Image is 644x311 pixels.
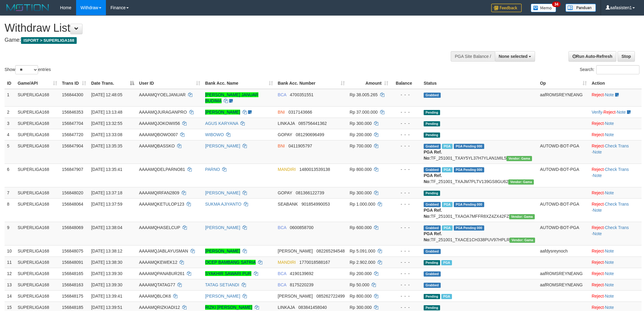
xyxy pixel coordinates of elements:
span: Copy 4700351551 to clipboard [290,92,313,97]
b: PGA Ref. No: [424,208,442,219]
a: Run Auto-Refresh [569,51,616,62]
a: Reject [592,305,604,310]
a: TATAG SETIANDI [205,282,239,287]
td: SUPERLIGA168 [15,140,60,164]
span: Copy 081366122739 to clipboard [296,190,324,195]
th: Op: activate to sort column ascending [537,78,589,89]
div: - - - [393,190,419,196]
span: Pending [424,191,440,196]
td: · [589,118,642,129]
span: AAAAMQKETULOP123 [139,202,184,207]
img: panduan.png [565,4,596,12]
div: - - - [393,304,419,310]
th: Action [589,78,642,89]
span: AAAAMQDELPARNO81 [139,167,185,172]
span: Copy 085262722499 to clipboard [316,294,345,299]
span: AAAAMQHASELCUP [139,225,180,230]
div: - - - [393,143,419,149]
span: 156848175 [62,294,83,299]
td: SUPERLIGA168 [15,198,60,222]
span: 156848091 [62,260,83,265]
span: AAAAMQKEWEK12 [139,260,177,265]
span: 156848163 [62,282,83,287]
td: aafROMSREYNEANG [537,89,589,107]
td: TF_251001_TXAY5YL37H7YLAN1MIL5 [421,140,537,164]
span: Pending [424,133,440,138]
td: · [589,245,642,256]
a: Reject [592,225,604,230]
span: Copy 081290696499 to clipboard [296,132,324,137]
span: Rp 5.091.000 [350,249,375,253]
span: PGA Pending [454,202,484,207]
span: PGA Pending [454,144,484,149]
div: - - - [393,293,419,299]
span: BCA [278,271,286,276]
span: 156847904 [62,143,83,148]
a: Reject [604,110,616,115]
td: SUPERLIGA168 [15,279,60,290]
select: Showentries [15,65,38,74]
td: SUPERLIGA168 [15,256,60,268]
h4: Game: [5,37,423,43]
span: Rp 200.000 [350,271,372,276]
a: Reject [592,132,604,137]
td: aafROMSREYNEANG [537,279,589,290]
span: GOPAY [278,190,292,195]
td: AUTOWD-BOT-PGA [537,222,589,245]
img: Feedback.jpg [491,4,522,12]
a: Reject [592,190,604,195]
span: [DATE] 13:38:12 [91,249,122,253]
a: Reject [592,143,604,148]
span: Marked by aafsoycanthlai [442,225,453,231]
span: Rp 600.000 [350,225,372,230]
a: Note [593,208,602,213]
td: · [589,268,642,279]
td: AUTOWD-BOT-PGA [537,140,589,164]
a: Note [605,271,614,276]
a: Note [605,92,614,97]
span: [PERSON_NAME] [278,249,313,253]
span: 156848064 [62,202,83,207]
span: Rp 300.000 [350,305,372,310]
span: PGA Pending [454,167,484,172]
span: 156847720 [62,132,83,137]
span: Pending [424,305,440,310]
a: Reject [592,294,604,299]
a: Check Trans [605,167,629,172]
span: 156844300 [62,92,83,97]
span: Rp 2.902.000 [350,260,375,265]
a: Reject [592,202,604,207]
td: 3 [5,118,15,129]
span: Rp 800.000 [350,167,372,172]
span: Copy 082265294548 to clipboard [316,249,345,253]
a: [PERSON_NAME] [205,294,240,299]
span: Grabbed [424,249,441,254]
span: 156848020 [62,190,83,195]
div: - - - [393,224,419,231]
h1: Withdraw List [5,22,423,34]
span: Marked by aafchhiseyha [442,144,453,149]
span: Rp 50.000 [350,282,369,287]
span: Rp 1.000.000 [350,202,375,207]
span: Vendor URL: https://trx31.1velocity.biz [509,238,535,243]
span: None selected [499,54,528,59]
span: 156848075 [62,249,83,253]
span: [DATE] 13:37:59 [91,202,122,207]
span: AAAAMQJOKOWII56 [139,121,180,126]
div: PGA Site Balance / [451,51,495,62]
td: 14 [5,290,15,302]
span: Marked by aafsoycanthlai [442,167,453,172]
a: [PERSON_NAME] [205,225,240,230]
td: SUPERLIGA168 [15,89,60,107]
a: Note [593,231,602,236]
td: SUPERLIGA168 [15,290,60,302]
td: · [589,279,642,290]
td: · [589,290,642,302]
a: [PERSON_NAME] [205,190,240,195]
td: TF_251001_TXACE1CH338PUV97HPLR [421,222,537,245]
b: PGA Ref. No: [424,150,442,161]
a: Reject [592,271,604,276]
span: Vendor URL: https://trx31.1velocity.biz [508,179,534,185]
td: · · [589,164,642,187]
span: AAAAMQRIZKIADI12 [139,305,180,310]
